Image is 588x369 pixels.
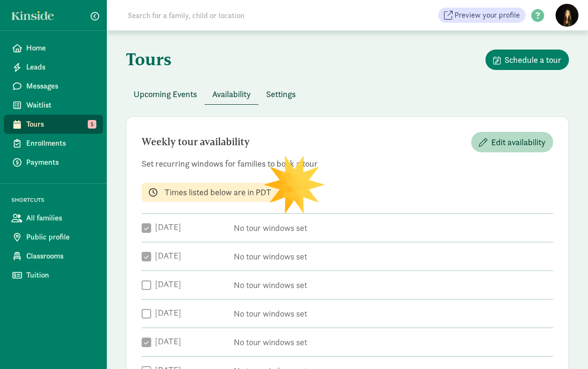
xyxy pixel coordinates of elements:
a: Waitlist [4,96,103,115]
h2: Weekly tour availability [142,132,250,152]
a: Preview your profile [438,8,526,23]
span: Settings [266,88,296,100]
span: Schedule a tour [505,53,561,66]
a: Enrollments [4,134,103,153]
a: Messages [4,77,103,96]
a: Classrooms [4,247,103,266]
span: All families [26,212,95,224]
span: Public profile [26,231,95,243]
span: Waitlist [26,100,95,111]
span: Payments [26,157,95,168]
span: Availability [212,88,251,100]
span: Home [26,42,95,54]
span: Leads [26,61,95,73]
p: No tour windows set [234,279,553,291]
h1: Tours [126,50,172,69]
span: Messages [26,80,95,92]
button: Edit availability [471,132,553,152]
span: 5 [88,120,96,129]
a: Home [4,39,103,58]
p: No tour windows set [234,222,553,234]
span: Edit availability [491,136,546,149]
a: Payments [4,153,103,172]
p: No tour windows set [234,251,553,262]
span: Tuition [26,269,95,281]
a: Leads [4,58,103,77]
span: Tours [26,119,95,130]
span: Classrooms [26,250,95,262]
label: [DATE] [151,279,181,290]
label: [DATE] [151,336,181,347]
span: Upcoming Events [134,88,197,100]
label: [DATE] [151,307,181,319]
span: Enrollments [26,138,95,149]
p: Times listed below are in PDT [165,187,271,198]
button: Availability [205,84,258,104]
p: Set recurring windows for families to book a tour [142,158,553,170]
p: No tour windows set [234,337,553,348]
button: Schedule a tour [485,50,569,70]
iframe: Chat Widget [540,323,588,369]
a: All families [4,209,103,228]
label: [DATE] [151,221,181,233]
span: Preview your profile [454,10,520,21]
a: Tuition [4,266,103,285]
label: [DATE] [151,250,181,261]
button: Upcoming Events [126,84,205,104]
p: No tour windows set [234,308,553,319]
a: Tours 5 [4,115,103,134]
button: Settings [258,84,303,104]
a: Public profile [4,228,103,247]
input: Search for a family, child or location [122,6,390,25]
